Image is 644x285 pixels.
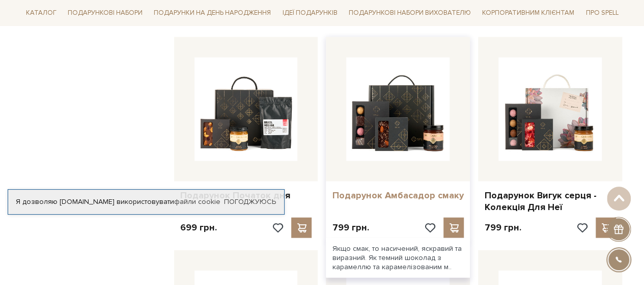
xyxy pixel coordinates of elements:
a: Подарункові набори вихователю [345,4,475,21]
a: Погоджуюсь [224,197,276,206]
a: Ідеї подарунків [278,5,341,21]
p: 699 грн. [180,222,217,234]
a: Про Spell [581,5,622,21]
p: 799 грн. [484,222,521,234]
a: Подарунок Вигук серця - Колекція Для Неї [484,190,616,214]
a: Подарункові набори [64,5,147,21]
a: Подарунки на День народження [150,5,275,21]
div: Я дозволяю [DOMAIN_NAME] використовувати [8,197,284,206]
a: файли cookie [174,197,220,206]
a: Каталог [22,5,61,21]
div: Якщо смак, то насичений, яскравий та виразний. Як темний шоколад з карамеллю та карамелізованим м.. [326,238,470,278]
a: Корпоративним клієнтам [478,4,578,21]
p: 799 грн. [332,222,369,234]
a: Подарунок Амбасадор смаку [332,190,464,201]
